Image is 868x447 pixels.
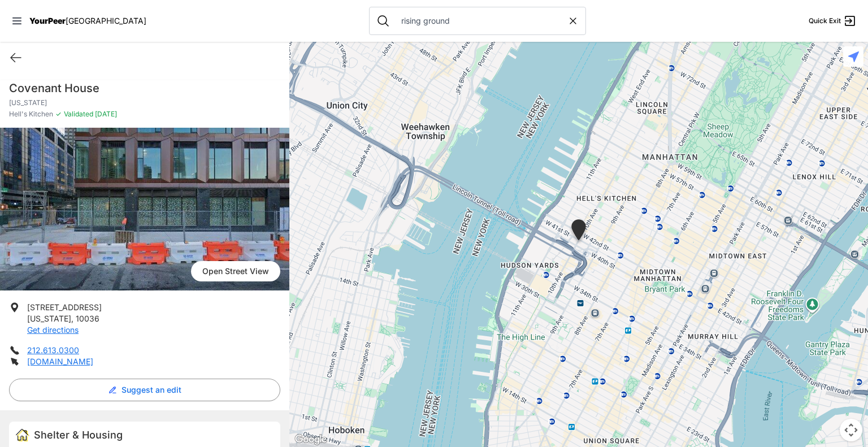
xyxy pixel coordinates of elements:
[809,14,857,28] a: Quick Exit
[64,110,93,118] span: Validated
[29,18,146,24] a: YourPeer[GEOGRAPHIC_DATA]
[191,261,280,281] a: Open Street View
[809,16,841,25] span: Quick Exit
[71,314,73,323] span: ,
[292,432,329,447] img: Google
[9,98,280,107] p: [US_STATE]
[565,215,593,249] div: New York
[27,345,79,355] a: 212.613.0300
[27,325,79,335] a: Get directions
[55,110,62,119] span: ✓
[9,379,280,401] button: Suggest an edit
[76,314,99,323] span: 10036
[27,302,102,312] span: [STREET_ADDRESS]
[9,110,53,119] span: Hell's Kitchen
[9,80,280,96] h1: Covenant House
[27,314,71,323] span: [US_STATE]
[840,419,862,441] button: Map camera controls
[27,357,93,366] a: [DOMAIN_NAME]
[394,15,567,27] input: Search
[292,432,329,447] a: Open this area in Google Maps (opens a new window)
[29,16,66,25] span: YourPeer
[121,384,181,396] span: Suggest an edit
[34,429,123,441] span: Shelter & Housing
[66,16,146,25] span: [GEOGRAPHIC_DATA]
[93,110,117,118] span: [DATE]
